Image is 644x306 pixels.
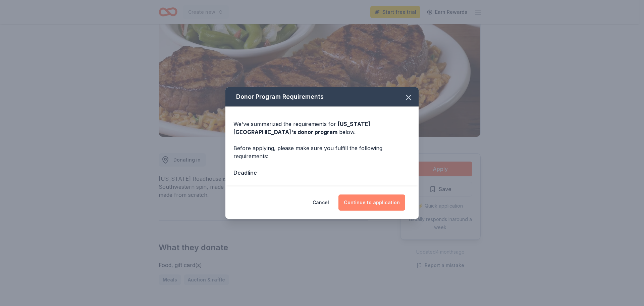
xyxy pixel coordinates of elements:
button: Cancel [313,194,329,211]
button: Continue to application [338,194,405,211]
div: Donor Program Requirements [225,87,419,106]
div: We've summarized the requirements for below. [233,120,411,136]
div: Before applying, please make sure you fulfill the following requirements: [233,144,411,160]
div: Deadline [233,168,411,177]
